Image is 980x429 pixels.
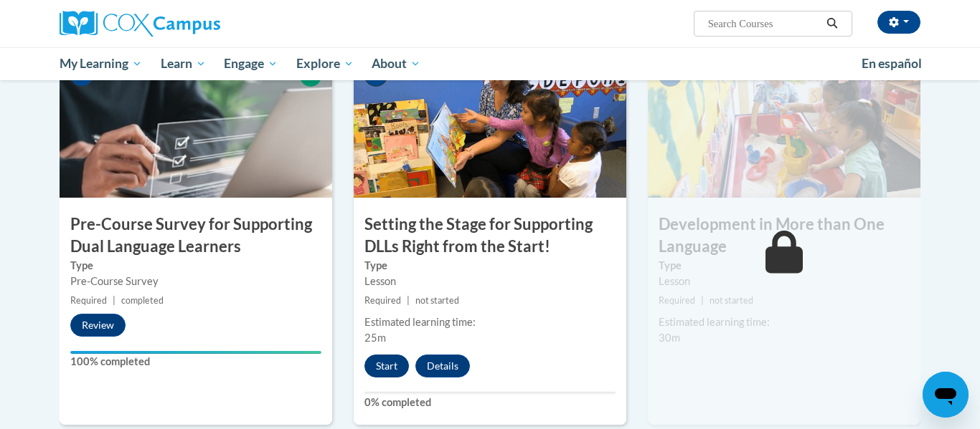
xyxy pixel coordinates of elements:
[648,54,920,198] img: Course Image
[296,55,354,72] span: Explore
[415,295,459,306] span: not started
[60,54,332,198] img: Course Image
[710,295,753,306] span: not started
[923,372,969,418] iframe: Button to launch messaging window, conversation in progress
[113,295,116,306] span: |
[659,314,910,330] div: Estimated learning time:
[50,47,151,80] a: My Learning
[659,332,680,344] span: 30m
[862,56,922,71] span: En español
[659,295,695,306] span: Required
[354,213,626,258] h3: Setting the Stage for Supporting DLLs Right from the Start!
[60,55,142,72] span: My Learning
[224,55,278,72] span: Engage
[161,55,206,72] span: Learn
[38,47,942,80] div: Main menu
[659,258,910,274] label: Type
[70,295,107,306] span: Required
[363,47,430,80] a: About
[60,11,220,37] img: Cox Campus
[364,295,401,306] span: Required
[659,274,910,289] div: Lesson
[151,47,215,80] a: Learn
[364,314,616,330] div: Estimated learning time:
[364,395,616,410] label: 0% completed
[215,47,287,80] a: Engage
[852,49,931,79] a: En español
[121,295,164,306] span: completed
[372,55,420,72] span: About
[364,274,616,289] div: Lesson
[415,355,470,377] button: Details
[354,54,626,198] img: Course Image
[70,314,126,337] button: Review
[701,295,704,306] span: |
[70,258,321,274] label: Type
[70,354,321,370] label: 100% completed
[287,47,363,80] a: Explore
[364,332,386,344] span: 25m
[364,355,409,377] button: Start
[70,351,321,354] div: Your progress
[70,274,321,289] div: Pre-Course Survey
[877,11,920,34] button: Account Settings
[407,295,410,306] span: |
[648,213,920,258] h3: Development in More than One Language
[707,15,821,32] input: Search Courses
[821,15,843,32] button: Search
[60,213,332,258] h3: Pre-Course Survey for Supporting Dual Language Learners
[60,11,332,37] a: Cox Campus
[364,258,616,274] label: Type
